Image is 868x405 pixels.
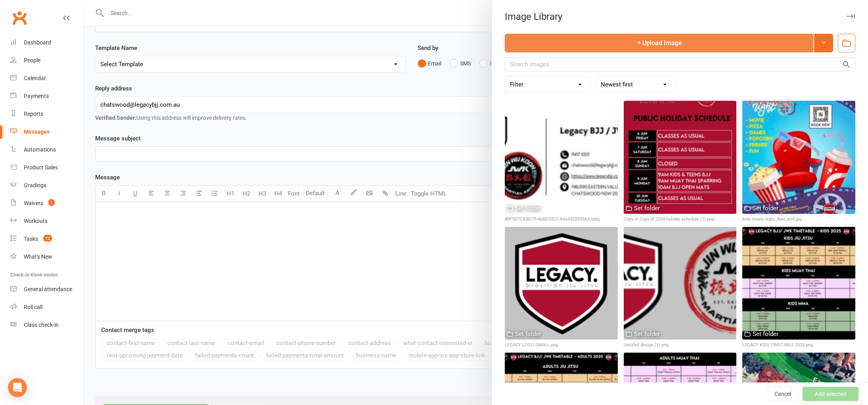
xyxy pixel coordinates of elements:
[505,34,813,52] button: Upload Image
[10,248,84,266] a: What's New
[624,101,737,214] img: Copy of Copy of 2024 holiday schedule (1).png
[24,322,59,328] div: Class check-in
[742,227,855,340] img: LEGACY KIDS TIMETABLE 2025.png
[10,141,84,159] a: Automations
[10,34,84,52] a: Dashboard
[24,146,56,153] div: Automations
[24,200,43,206] div: Waivers
[24,164,58,171] div: Product Sales
[24,75,46,81] div: Calendar
[10,230,84,248] a: Tasks 12
[634,203,660,213] div: Set folder
[10,177,84,194] a: Gradings
[505,342,618,349] div: LEGACY LOGO SMALL.png
[24,236,38,242] div: Tasks
[10,298,84,316] a: Roll call
[515,203,541,213] div: Set folder
[753,329,778,339] div: Set folder
[505,57,855,71] input: Search images
[10,69,84,87] a: Calendar
[742,216,855,223] div: kids movie night_flyer_sml.jpg
[24,57,40,63] div: People
[624,342,737,349] div: Untitled design (1).png
[24,218,48,224] div: Workouts
[10,159,84,177] a: Product Sales
[742,342,855,349] div: LEGACY KIDS TIMETABLE 2025.png
[24,129,50,135] div: Messages
[505,216,618,223] div: 8BF5D7C8-BC79-468D-9321-A4AA5EBE856A.jpeg
[10,105,84,123] a: Reports
[10,52,84,69] a: People
[768,387,798,401] button: Cancel
[492,11,868,22] div: Image Library
[505,101,618,214] img: 8BF5D7C8-BC79-468D-9321-A4AA5EBE856A.jpeg
[10,8,29,28] a: Clubworx
[24,304,42,310] div: Roll call
[24,253,52,260] div: What's New
[10,87,84,105] a: Payments
[8,378,27,397] div: Open Intercom Messenger
[624,227,737,340] img: Untitled design (1).png
[24,39,51,46] div: Dashboard
[48,199,55,206] span: 1
[634,329,660,339] div: Set folder
[753,203,778,213] div: Set folder
[742,101,855,214] img: kids movie night_flyer_sml.jpg
[505,227,618,340] img: LEGACY LOGO SMALL.png
[515,329,541,339] div: Set folder
[10,123,84,141] a: Messages
[24,111,43,117] div: Reports
[24,286,72,292] div: General attendance
[24,93,49,99] div: Payments
[10,212,84,230] a: Workouts
[10,194,84,212] a: Waivers 1
[10,280,84,298] a: General attendance kiosk mode
[624,216,737,223] div: Copy of Copy of 2024 holiday schedule (1).png
[24,182,46,188] div: Gradings
[10,316,84,334] a: Class kiosk mode
[43,235,52,242] span: 12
